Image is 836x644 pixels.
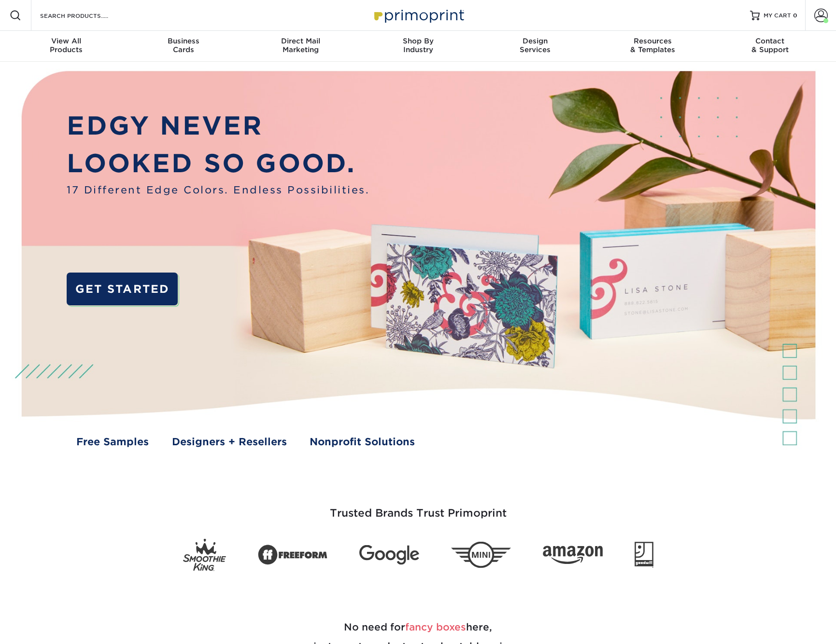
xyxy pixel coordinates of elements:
[405,621,466,633] span: fancy boxes
[8,37,125,54] div: Products
[477,37,594,45] span: Design
[125,31,242,62] a: BusinessCards
[258,540,327,571] img: Freeform
[635,542,653,568] img: Goodwill
[543,546,603,564] img: Amazon
[310,434,415,449] a: Nonprofit Solutions
[370,5,467,26] img: Primoprint
[136,484,701,531] h3: Trusted Brands Trust Primoprint
[67,273,177,305] a: GET STARTED
[359,545,419,565] img: Google
[172,434,287,449] a: Designers + Resellers
[76,434,149,449] a: Free Samples
[359,37,477,54] div: Industry
[451,542,511,568] img: Mini
[477,37,594,54] div: Services
[594,37,711,54] div: & Templates
[764,12,791,20] span: MY CART
[594,31,711,62] a: Resources& Templates
[711,37,829,54] div: & Support
[477,31,594,62] a: DesignServices
[8,37,125,45] span: View All
[711,31,829,62] a: Contact& Support
[359,37,477,45] span: Shop By
[67,182,369,197] span: 17 Different Edge Colors. Endless Possibilities.
[359,31,477,62] a: Shop ByIndustry
[242,31,359,62] a: Direct MailMarketing
[793,12,797,19] span: 0
[125,37,242,45] span: Business
[67,107,369,145] p: EDGY NEVER
[183,539,226,571] img: Smoothie King
[242,37,359,54] div: Marketing
[711,37,829,45] span: Contact
[8,31,125,62] a: View AllProducts
[39,10,133,21] input: SEARCH PRODUCTS.....
[67,145,369,182] p: LOOKED SO GOOD.
[125,37,242,54] div: Cards
[242,37,359,45] span: Direct Mail
[594,37,711,45] span: Resources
